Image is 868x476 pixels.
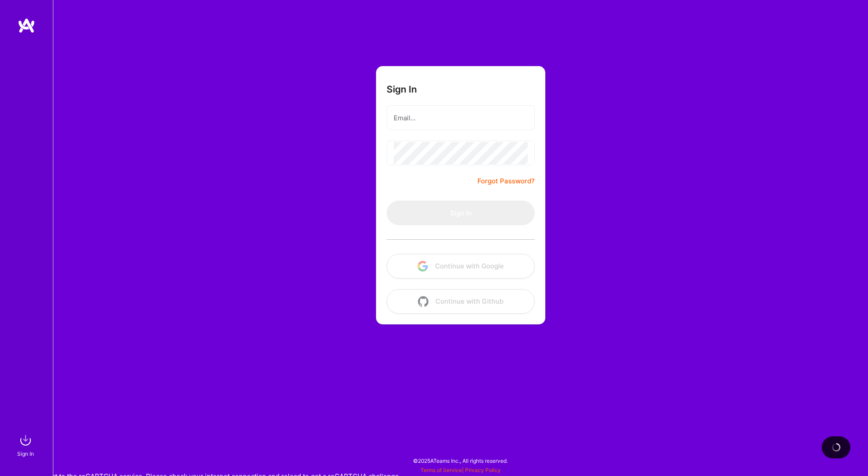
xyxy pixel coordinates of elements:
img: icon [418,296,428,307]
span: | [421,467,501,473]
a: sign inSign In [19,431,34,458]
img: sign in [17,431,34,449]
a: Terms of Service [421,467,462,473]
a: Privacy Policy [465,467,501,473]
img: icon [417,261,428,271]
div: Sign In [17,449,34,458]
img: logo [18,18,35,33]
button: Sign In [387,201,535,225]
button: Continue with Github [387,289,535,314]
img: loading [830,441,842,454]
button: Continue with Google [387,254,535,279]
h3: Sign In [387,84,417,95]
div: © 2025 ATeams Inc., All rights reserved. [53,450,868,472]
input: Email... [394,107,528,129]
a: Forgot Password? [477,176,535,186]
